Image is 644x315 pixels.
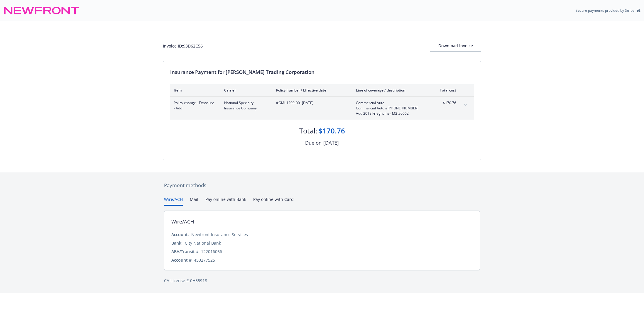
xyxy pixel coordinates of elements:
[205,196,246,206] button: Pay online with Bank
[170,97,474,120] div: Policy change - Exposure - AddNational Specialty Insurance Company#GMI-1299-00- [DATE]Commercial ...
[299,126,317,136] div: Total:
[174,100,215,111] span: Policy change - Exposure - Add
[224,100,267,111] span: National Specialty Insurance Company
[356,88,425,93] div: Line of coverage / description
[461,100,470,110] button: expand content
[164,196,183,206] button: Wire/ACH
[171,248,199,255] div: ABA/Transit #
[171,231,189,238] div: Account:
[276,88,346,93] div: Policy number / Effective date
[164,277,480,284] div: CA License # 0H55918
[253,196,294,206] button: Pay online with Card
[170,68,474,76] div: Insurance Payment for [PERSON_NAME] Trading Corporation
[164,182,480,189] div: Payment methods
[434,88,456,93] div: Total cost
[356,100,425,116] span: Commercial AutoCommercial Auto #[PHONE_NUMBER]: Add 2018 Frieghtliner M2 #0662
[576,8,635,13] p: Secure payments provided by Stripe
[190,196,198,206] button: Mail
[356,106,425,116] span: Commercial Auto #[PHONE_NUMBER]: Add 2018 Frieghtliner M2 #0662
[430,40,481,52] button: Download Invoice
[318,126,345,136] div: $170.76
[171,218,194,226] div: Wire/ACH
[323,139,339,147] div: [DATE]
[276,100,346,106] span: #GMI-1299-00 - [DATE]
[185,240,221,246] div: City National Bank
[194,257,215,263] div: 450277525
[171,240,182,246] div: Bank:
[191,231,248,238] div: Newfront Insurance Services
[305,139,322,147] div: Due on
[174,88,215,93] div: Item
[171,257,192,263] div: Account #
[224,88,267,93] div: Carrier
[434,100,456,106] span: $170.76
[430,40,481,51] div: Download Invoice
[356,100,425,106] span: Commercial Auto
[201,248,222,255] div: 122016066
[163,43,203,49] div: Invoice ID: 93D62C56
